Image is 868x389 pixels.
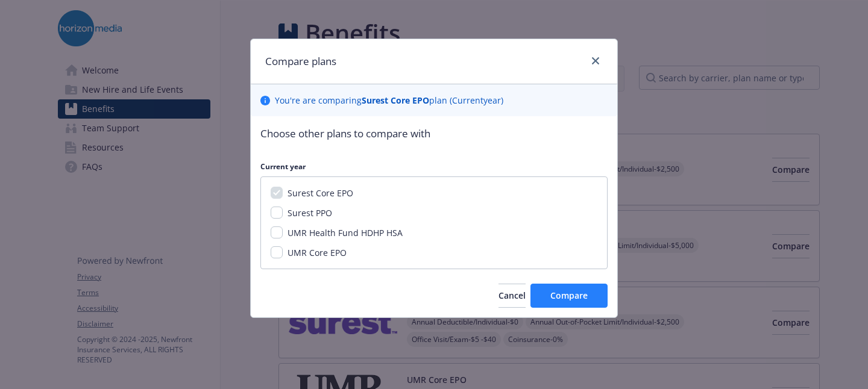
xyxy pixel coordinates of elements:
[260,161,608,172] p: Current year
[498,284,526,308] button: Cancel
[550,290,588,301] span: Compare
[260,126,608,142] p: Choose other plans to compare with
[530,284,608,308] button: Compare
[288,207,332,219] span: Surest PPO
[362,95,429,106] b: Surest Core EPO
[288,247,347,258] span: UMR Core EPO
[588,54,603,68] a: close
[288,227,403,238] span: UMR Health Fund HDHP HSA
[288,187,353,199] span: Surest Core EPO
[498,290,526,301] span: Cancel
[265,54,336,69] h1: Compare plans
[275,94,503,107] p: You ' re are comparing plan ( Current year)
